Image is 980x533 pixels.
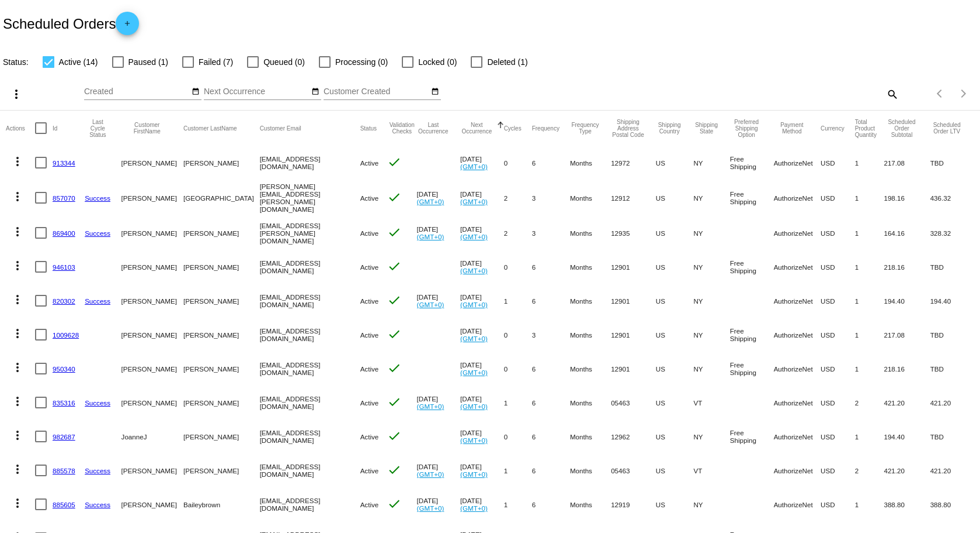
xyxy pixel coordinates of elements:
[11,394,25,408] mat-icon: more_vert
[121,216,183,250] mat-cell: [PERSON_NAME]
[570,419,611,453] mat-cell: Months
[460,216,504,250] mat-cell: [DATE]
[460,318,504,352] mat-cell: [DATE]
[821,146,855,180] mat-cell: USD
[821,386,855,419] mat-cell: USD
[570,284,611,318] mat-cell: Months
[260,419,360,453] mat-cell: [EMAIL_ADDRESS][DOMAIN_NAME]
[460,163,488,170] a: (GMT+0)
[884,180,930,216] mat-cell: 198.16
[260,487,360,521] mat-cell: [EMAIL_ADDRESS][DOMAIN_NAME]
[774,419,821,453] mat-cell: AuthorizeNet
[11,462,25,476] mat-icon: more_vert
[532,146,570,180] mat-cell: 6
[855,487,884,521] mat-cell: 1
[730,250,774,284] mat-cell: Free Shipping
[9,87,23,101] mat-icon: more_vert
[570,453,611,487] mat-cell: Months
[85,119,110,138] button: Change sorting for LastProcessingCycleId
[532,125,559,132] button: Change sorting for Frequency
[387,225,401,239] mat-icon: check
[260,318,360,352] mat-cell: [EMAIL_ADDRESS][DOMAIN_NAME]
[121,122,173,135] button: Change sorting for CustomerFirstName
[855,318,884,352] mat-cell: 1
[128,55,168,69] span: Paused (1)
[656,180,694,216] mat-cell: US
[183,216,260,250] mat-cell: [PERSON_NAME]
[504,318,532,352] mat-cell: 0
[656,386,694,419] mat-cell: US
[611,487,656,521] mat-cell: 12919
[532,419,570,453] mat-cell: 6
[84,87,189,97] input: Created
[387,259,401,273] mat-icon: check
[884,250,930,284] mat-cell: 218.16
[693,216,729,250] mat-cell: NY
[11,293,25,307] mat-icon: more_vert
[460,436,488,444] a: (GMT+0)
[693,146,729,180] mat-cell: NY
[570,386,611,419] mat-cell: Months
[774,122,810,135] button: Change sorting for PaymentMethod.Type
[387,190,401,204] mat-icon: check
[774,146,821,180] mat-cell: AuthorizeNet
[821,352,855,386] mat-cell: USD
[183,453,260,487] mat-cell: [PERSON_NAME]
[774,284,821,318] mat-cell: AuthorizeNet
[53,229,75,237] a: 869400
[360,194,379,202] span: Active
[121,146,183,180] mat-cell: [PERSON_NAME]
[183,125,237,132] button: Change sorting for CustomerLastName
[460,146,504,180] mat-cell: [DATE]
[821,419,855,453] mat-cell: USD
[504,146,532,180] mat-cell: 0
[855,419,884,453] mat-cell: 1
[121,487,183,521] mat-cell: [PERSON_NAME]
[53,399,75,407] a: 835316
[460,369,488,376] a: (GMT+0)
[417,233,444,240] a: (GMT+0)
[417,403,444,410] a: (GMT+0)
[487,55,527,69] span: Deleted (1)
[417,284,461,318] mat-cell: [DATE]
[730,180,774,216] mat-cell: Free Shipping
[85,501,110,508] a: Success
[570,318,611,352] mat-cell: Months
[85,467,110,474] a: Success
[53,501,75,508] a: 885605
[260,284,360,318] mat-cell: [EMAIL_ADDRESS][DOMAIN_NAME]
[611,386,656,419] mat-cell: 05463
[774,386,821,419] mat-cell: AuthorizeNet
[121,386,183,419] mat-cell: [PERSON_NAME]
[821,284,855,318] mat-cell: USD
[121,250,183,284] mat-cell: [PERSON_NAME]
[460,301,488,308] a: (GMT+0)
[656,419,694,453] mat-cell: US
[730,419,774,453] mat-cell: Free Shipping
[360,297,379,305] span: Active
[504,250,532,284] mat-cell: 0
[929,82,952,105] button: Previous page
[11,190,25,204] mat-icon: more_vert
[774,180,821,216] mat-cell: AuthorizeNet
[59,55,98,69] span: Active (14)
[532,216,570,250] mat-cell: 3
[260,386,360,419] mat-cell: [EMAIL_ADDRESS][DOMAIN_NAME]
[183,284,260,318] mat-cell: [PERSON_NAME]
[417,386,461,419] mat-cell: [DATE]
[504,419,532,453] mat-cell: 0
[504,352,532,386] mat-cell: 0
[611,180,656,216] mat-cell: 12912
[532,284,570,318] mat-cell: 6
[431,87,439,97] mat-icon: date_range
[952,82,975,105] button: Next page
[821,125,845,132] button: Change sorting for CurrencyIso
[360,159,379,167] span: Active
[855,111,884,146] mat-header-cell: Total Product Quantity
[260,250,360,284] mat-cell: [EMAIL_ADDRESS][DOMAIN_NAME]
[120,19,134,33] mat-icon: add
[884,419,930,453] mat-cell: 194.40
[387,497,401,511] mat-icon: check
[263,55,305,69] span: Queued (0)
[884,146,930,180] mat-cell: 217.08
